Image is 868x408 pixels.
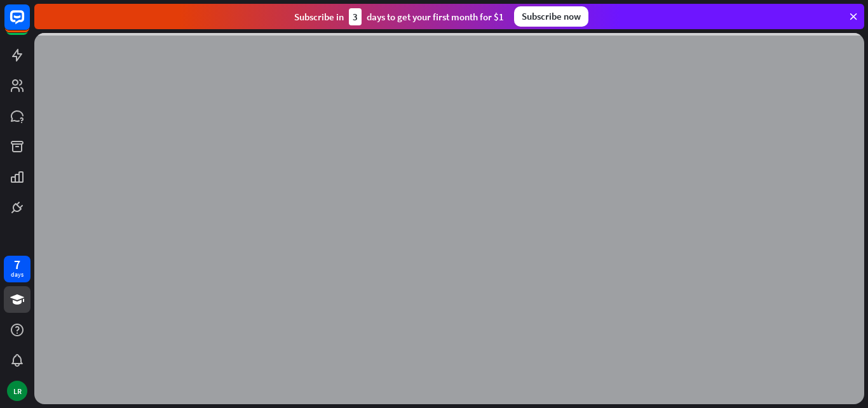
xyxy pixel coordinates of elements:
div: days [11,270,24,279]
div: LR [7,381,27,401]
a: 7 days [4,256,31,282]
div: Subscribe now [514,6,588,27]
div: Subscribe in days to get your first month for $1 [294,8,504,25]
div: 3 [349,8,362,25]
div: 7 [14,259,20,270]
